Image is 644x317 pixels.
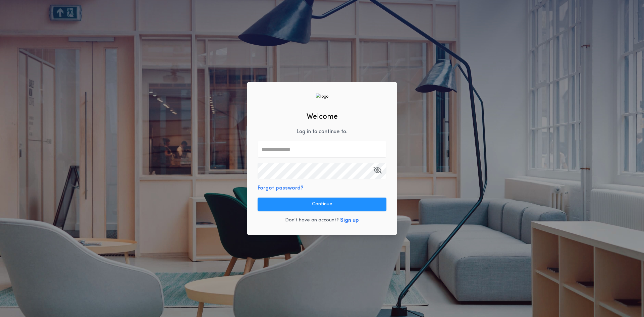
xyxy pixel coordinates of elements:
[316,93,328,100] img: logo
[258,198,386,211] button: Continue
[340,216,359,224] button: Sign up
[307,111,338,122] h2: Welcome
[258,184,304,192] button: Forgot password?
[285,217,339,224] p: Don't have an account?
[297,128,347,136] p: Log in to continue to .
